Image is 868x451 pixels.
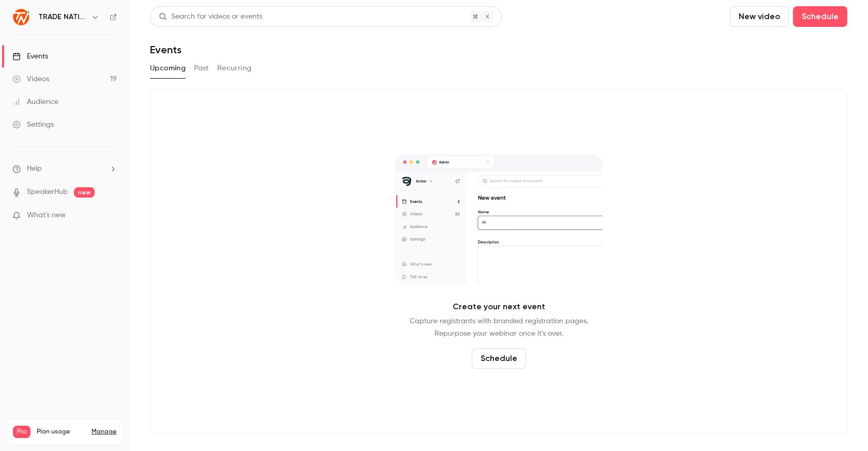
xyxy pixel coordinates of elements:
[12,74,49,84] div: Videos
[159,11,262,22] div: Search for videos or events
[410,315,588,340] p: Capture registrants with branded registration pages. Repurpose your webinar once it's over.
[194,60,209,77] button: Past
[37,428,85,436] span: Plan usage
[27,163,42,174] span: Help
[13,9,29,25] img: TRADE NATION
[13,426,31,438] span: Pro
[217,60,252,77] button: Recurring
[12,97,58,107] div: Audience
[472,348,526,369] button: Schedule
[453,300,545,313] p: Create your next event
[74,187,95,198] span: new
[793,6,847,27] button: Schedule
[150,43,182,56] h1: Events
[12,163,117,174] li: help-dropdown-opener
[12,51,48,62] div: Events
[27,187,68,198] a: SpeakerHub
[27,210,66,221] span: What's new
[38,12,87,22] h6: TRADE NATION
[12,119,54,130] div: Settings
[92,428,116,436] a: Manage
[150,60,186,77] button: Upcoming
[730,6,789,27] button: New video
[104,211,117,220] iframe: Noticeable Trigger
